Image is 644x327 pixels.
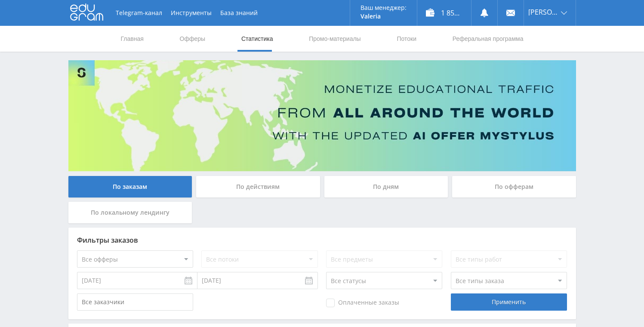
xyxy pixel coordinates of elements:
[326,299,399,307] span: Оплаченные заказы
[324,176,448,197] div: По дням
[77,293,193,311] input: Все заказчики
[196,176,320,197] div: По действиям
[361,4,407,11] p: Ваш менеджер:
[77,236,567,244] div: Фильтры заказов
[68,60,576,171] img: Banner
[396,26,417,52] a: Потоки
[451,293,567,311] div: Применить
[528,9,558,15] span: [PERSON_NAME]
[179,26,206,52] a: Офферы
[308,26,361,52] a: Промо-материалы
[68,202,192,223] div: По локальному лендингу
[68,176,192,197] div: По заказам
[120,26,145,52] a: Главная
[452,26,524,52] a: Реферальная программа
[361,13,407,20] p: Valeria
[452,176,576,197] div: По офферам
[240,26,274,52] a: Статистика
